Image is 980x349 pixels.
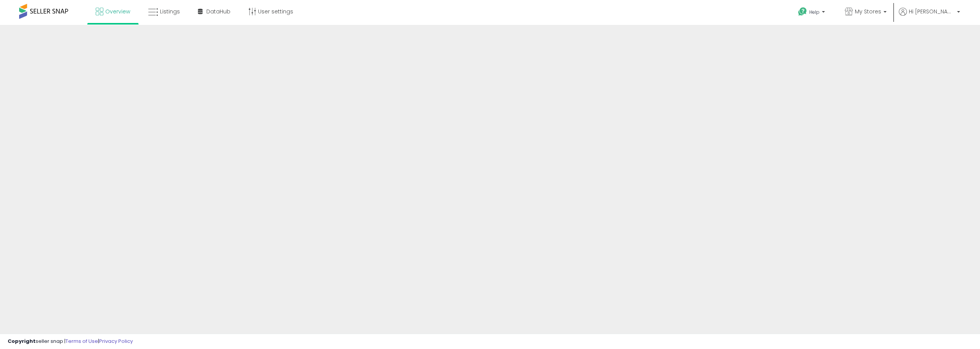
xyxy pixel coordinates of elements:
[99,338,133,345] a: Privacy Policy
[8,338,36,345] strong: Copyright
[909,8,955,15] span: Hi [PERSON_NAME]
[899,8,960,25] a: Hi [PERSON_NAME]
[809,9,820,15] span: Help
[105,8,130,15] span: Overview
[65,338,98,345] a: Terms of Use
[8,338,133,345] div: seller snap | |
[792,1,833,25] a: Help
[798,7,807,16] i: Get Help
[206,8,230,15] span: DataHub
[160,8,180,15] span: Listings
[855,8,881,15] span: My Stores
